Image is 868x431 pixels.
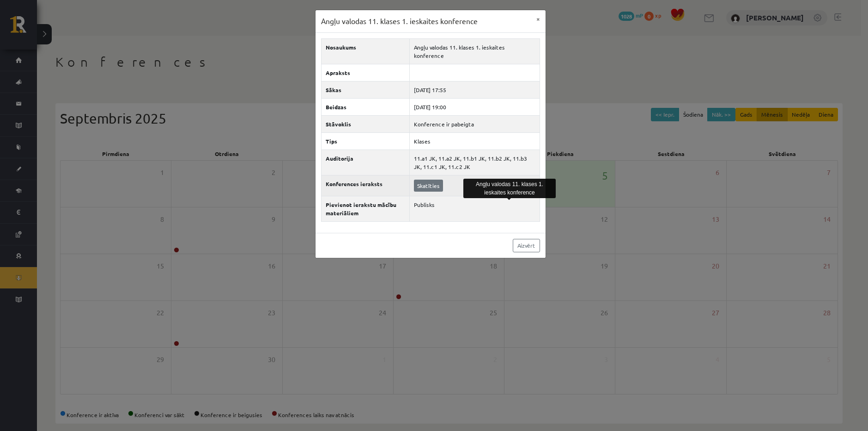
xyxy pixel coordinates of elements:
[410,196,540,221] td: Publisks
[322,81,410,98] th: Sākas
[322,132,410,150] th: Tips
[410,132,540,150] td: Klases
[513,239,540,252] a: Aizvērt
[322,38,410,64] th: Nosaukums
[322,115,410,132] th: Stāvoklis
[322,175,410,196] th: Konferences ieraksts
[322,64,410,81] th: Apraksts
[322,150,410,175] th: Auditorija
[321,16,478,27] h3: Angļu valodas 11. klases 1. ieskaites konference
[410,150,540,175] td: 11.a1 JK, 11.a2 JK, 11.b1 JK, 11.b2 JK, 11.b3 JK, 11.c1 JK, 11.c2 JK
[410,38,540,64] td: Angļu valodas 11. klases 1. ieskaites konference
[414,180,443,192] a: Skatīties
[531,10,546,28] button: ×
[322,98,410,115] th: Beidzas
[410,81,540,98] td: [DATE] 17:55
[410,98,540,115] td: [DATE] 19:00
[322,196,410,221] th: Pievienot ierakstu mācību materiāliem
[463,179,556,198] div: Angļu valodas 11. klases 1. ieskaites konference
[410,115,540,132] td: Konference ir pabeigta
